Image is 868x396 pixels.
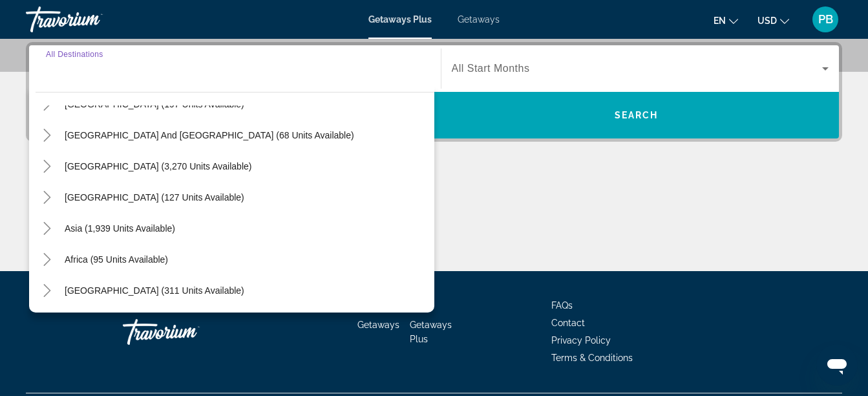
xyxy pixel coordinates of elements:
[65,192,244,203] span: [GEOGRAPHIC_DATA] (127 units available)
[58,279,251,302] button: [GEOGRAPHIC_DATA] (311 units available)
[26,3,155,36] a: Travorium
[58,217,182,240] button: Asia (1,939 units available)
[58,93,251,116] button: [GEOGRAPHIC_DATA] (197 units available)
[757,11,789,30] button: Change currency
[410,320,452,344] a: Getaways Plus
[714,11,738,30] button: Change language
[36,93,58,116] button: Toggle Australia (197 units available)
[551,300,573,311] a: FAQs
[123,313,252,351] a: Travorium
[36,248,58,271] button: Toggle Africa (95 units available)
[65,285,244,296] span: [GEOGRAPHIC_DATA] (311 units available)
[615,110,659,120] span: Search
[551,335,611,346] a: Privacy Policy
[818,13,833,26] span: PB
[65,161,251,171] span: [GEOGRAPHIC_DATA] (3,270 units available)
[816,344,858,386] iframe: Button to launch messaging window
[46,50,103,58] span: All Destinations
[36,186,58,209] button: Toggle Central America (127 units available)
[36,155,58,178] button: Toggle South America (3,270 units available)
[29,45,839,138] div: Search widget
[434,92,840,138] button: Search
[36,280,58,302] button: Toggle Middle East (311 units available)
[809,6,842,33] button: User Menu
[65,130,354,140] span: [GEOGRAPHIC_DATA] and [GEOGRAPHIC_DATA] (68 units available)
[58,155,258,178] button: [GEOGRAPHIC_DATA] (3,270 units available)
[452,63,530,74] span: All Start Months
[458,14,500,25] a: Getaways
[36,124,58,147] button: Toggle South Pacific and Oceania (68 units available)
[65,254,168,265] span: Africa (95 units available)
[65,223,175,234] span: Asia (1,939 units available)
[757,16,777,26] span: USD
[36,217,58,240] button: Toggle Asia (1,939 units available)
[58,248,175,271] button: Africa (95 units available)
[714,16,726,26] span: en
[368,14,432,25] a: Getaways Plus
[551,318,585,328] a: Contact
[551,353,633,363] a: Terms & Conditions
[357,320,399,330] a: Getaways
[58,186,251,209] button: [GEOGRAPHIC_DATA] (127 units available)
[58,124,361,147] button: [GEOGRAPHIC_DATA] and [GEOGRAPHIC_DATA] (68 units available)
